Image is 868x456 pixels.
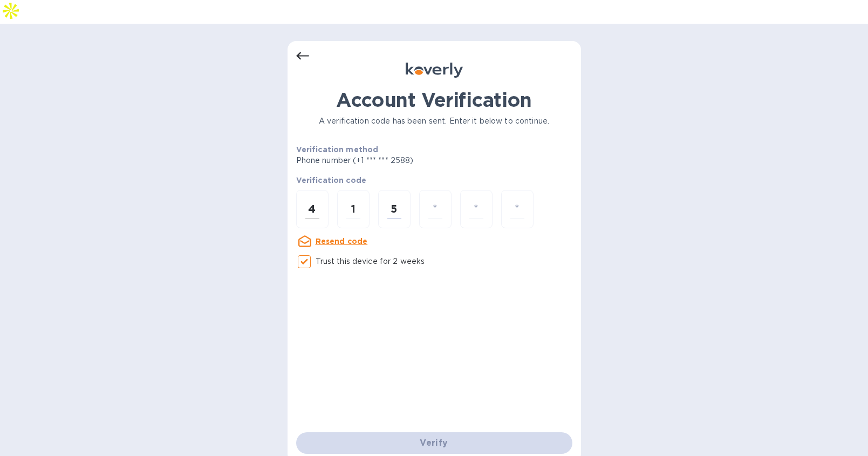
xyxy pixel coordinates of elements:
p: Phone number (+1 *** *** 2588) [296,155,496,166]
h1: Account Verification [296,89,572,111]
p: A verification code has been sent. Enter it below to continue. [296,115,572,127]
b: Verification method [296,145,379,154]
p: Verification code [296,175,572,186]
u: Resend code [316,237,368,246]
p: Trust this device for 2 weeks [316,256,425,267]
